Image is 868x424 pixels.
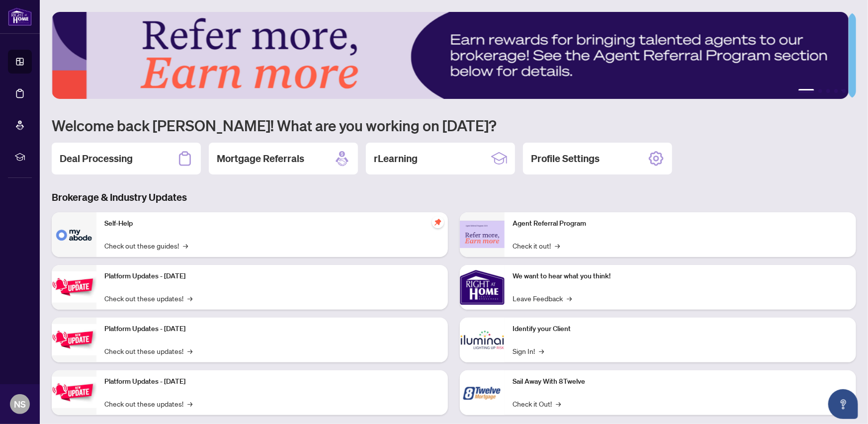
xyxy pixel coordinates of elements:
span: NS [14,397,26,411]
img: Platform Updates - July 21, 2025 [52,271,96,303]
h2: Deal Processing [60,152,133,166]
span: → [187,398,192,409]
button: 1 [798,89,814,93]
img: We want to hear what you think! [460,265,505,310]
img: logo [8,7,32,26]
p: Identify your Client [513,324,848,335]
a: Check it Out!→ [513,398,561,409]
button: 3 [826,89,830,93]
img: Sail Away With 8Twelve [460,370,505,415]
p: Self-Help [104,218,440,229]
span: → [556,398,561,409]
p: Agent Referral Program [513,218,848,229]
a: Leave Feedback→ [513,293,572,304]
p: Sail Away With 8Twelve [513,376,848,387]
h2: Mortgage Referrals [217,152,304,166]
a: Check out these updates!→ [104,345,192,356]
h3: Brokerage & Industry Updates [52,190,856,204]
a: Sign In!→ [513,345,544,356]
img: Self-Help [52,212,96,257]
a: Check out these guides!→ [104,240,188,251]
button: 4 [834,89,838,93]
span: → [539,345,544,356]
img: Slide 0 [52,12,849,99]
span: → [187,345,192,356]
span: → [567,293,572,304]
a: Check out these updates!→ [104,398,192,409]
a: Check it out!→ [513,240,560,251]
span: pushpin [432,216,444,228]
a: Check out these updates!→ [104,293,192,304]
span: → [555,240,560,251]
img: Identify your Client [460,318,505,362]
span: → [187,293,192,304]
button: 2 [818,89,822,93]
button: 5 [842,89,846,93]
h2: Profile Settings [531,152,600,166]
h1: Welcome back [PERSON_NAME]! What are you working on [DATE]? [52,116,856,135]
p: Platform Updates - [DATE] [104,271,440,282]
p: Platform Updates - [DATE] [104,376,440,387]
p: Platform Updates - [DATE] [104,324,440,335]
h2: rLearning [374,152,418,166]
span: → [183,240,188,251]
img: Agent Referral Program [460,221,505,248]
img: Platform Updates - July 8, 2025 [52,324,96,355]
p: We want to hear what you think! [513,271,848,282]
img: Platform Updates - June 23, 2025 [52,377,96,408]
button: Open asap [828,389,858,419]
